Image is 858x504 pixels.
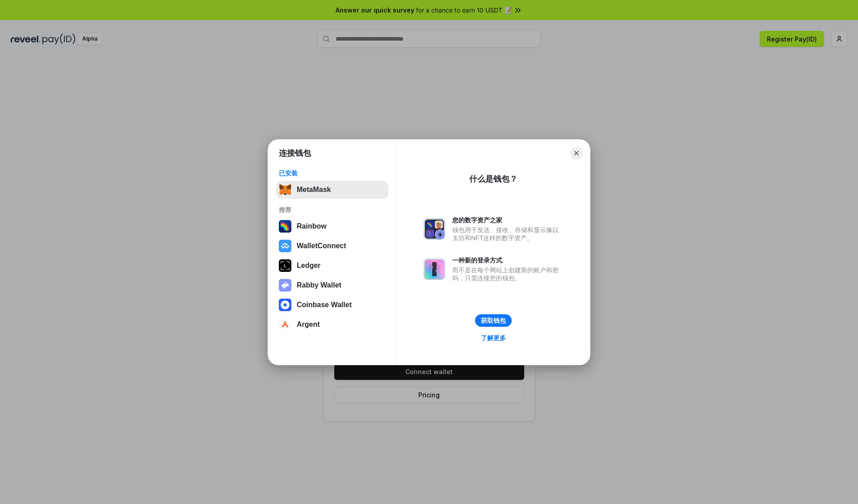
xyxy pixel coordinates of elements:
[276,257,388,275] button: Ledger
[276,296,388,314] button: Coinbase Wallet
[279,299,291,311] img: svg+xml,%3Csvg%20width%3D%2228%22%20height%3D%2228%22%20viewBox%3D%220%200%2028%2028%22%20fill%3D...
[481,317,506,325] div: 获取钱包
[297,321,320,329] div: Argent
[424,218,445,240] img: svg+xml,%3Csvg%20xmlns%3D%22http%3A%2F%2Fwww.w3.org%2F2000%2Fsvg%22%20fill%3D%22none%22%20viewBox...
[279,240,291,252] img: svg+xml,%3Csvg%20width%3D%2228%22%20height%3D%2228%22%20viewBox%3D%220%200%2028%2028%22%20fill%3D...
[452,216,563,224] div: 您的数字资产之家
[279,279,291,292] img: svg+xml,%3Csvg%20xmlns%3D%22http%3A%2F%2Fwww.w3.org%2F2000%2Fsvg%22%20fill%3D%22none%22%20viewBox...
[279,169,386,177] div: 已安装
[276,217,388,235] button: Rainbow
[279,259,291,272] img: svg+xml,%3Csvg%20xmlns%3D%22http%3A%2F%2Fwww.w3.org%2F2000%2Fsvg%22%20width%3D%2228%22%20height%3...
[279,206,386,214] div: 推荐
[279,318,291,331] img: svg+xml,%3Csvg%20width%3D%2228%22%20height%3D%2228%22%20viewBox%3D%220%200%2028%2028%22%20fill%3D...
[297,242,346,250] div: WalletConnect
[297,222,327,230] div: Rainbow
[424,258,445,280] img: svg+xml,%3Csvg%20xmlns%3D%22http%3A%2F%2Fwww.w3.org%2F2000%2Fsvg%22%20fill%3D%22none%22%20viewBox...
[452,226,563,242] div: 钱包用于发送、接收、存储和显示像以太坊和NFT这样的数字资产。
[297,301,352,309] div: Coinbase Wallet
[452,266,563,282] div: 而不是在每个网站上创建新的账户和密码，只需连接您的钱包。
[452,256,563,264] div: 一种新的登录方式
[279,220,291,233] img: svg+xml,%3Csvg%20width%3D%22120%22%20height%3D%22120%22%20viewBox%3D%220%200%20120%20120%22%20fil...
[475,314,512,327] button: 获取钱包
[279,183,291,196] img: svg+xml,%3Csvg%20fill%3D%22none%22%20height%3D%2233%22%20viewBox%3D%220%200%2035%2033%22%20width%...
[276,276,388,294] button: Rabby Wallet
[276,237,388,255] button: WalletConnect
[297,262,320,270] div: Ledger
[276,316,388,333] button: Argent
[570,147,583,159] button: Close
[279,148,311,158] h1: 连接钱包
[297,281,341,289] div: Rabby Wallet
[297,186,331,194] div: MetaMask
[475,332,511,344] a: 了解更多
[469,174,517,184] div: 什么是钱包？
[276,181,388,199] button: MetaMask
[481,334,506,342] div: 了解更多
